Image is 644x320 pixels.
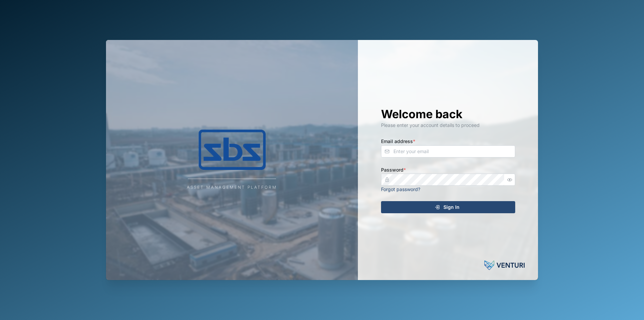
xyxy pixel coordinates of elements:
[165,130,299,170] img: Company Logo
[381,201,515,213] button: Sign In
[443,201,460,213] span: Sign In
[381,138,415,145] label: Email address
[381,107,515,122] h1: Welcome back
[484,259,525,272] img: Powered by: Venturi
[381,122,515,129] div: Please enter your account details to proceed
[381,145,515,157] input: Enter your email
[381,186,420,192] a: Forgot password?
[381,166,406,174] label: Password
[187,184,277,191] div: Asset Management Platform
